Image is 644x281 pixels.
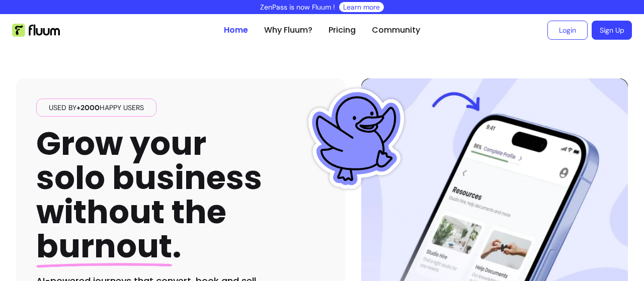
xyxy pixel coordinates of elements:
img: Fluum Duck sticker [306,88,407,189]
span: burnout [36,224,172,268]
p: ZenPass is now Fluum ! [260,2,335,12]
a: Community [372,24,420,36]
span: Used by happy users [45,103,148,113]
a: Why Fluum? [264,24,312,36]
a: Home [224,24,248,36]
span: +2000 [76,103,100,112]
a: Pricing [329,24,356,36]
a: Login [547,21,588,40]
a: Learn more [343,2,380,12]
img: Fluum Logo [12,24,60,37]
a: Sign Up [592,21,632,40]
h1: Grow your solo business without the . [36,127,262,264]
